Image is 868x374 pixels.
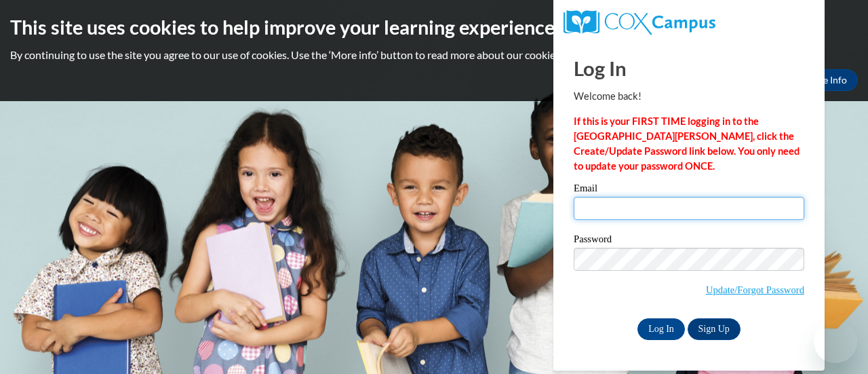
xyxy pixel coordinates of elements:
[10,14,858,41] h2: This site uses cookies to help improve your learning experience.
[564,10,715,35] img: COX Campus
[814,320,857,363] iframe: Button to launch messaging window
[574,54,804,82] h1: Log In
[688,318,741,340] a: Sign Up
[706,284,804,295] a: Update/Forgot Password
[574,234,804,248] label: Password
[794,69,858,91] a: More Info
[637,318,685,340] input: Log In
[574,89,804,104] p: Welcome back!
[574,115,800,172] strong: If this is your FIRST TIME logging in to the [GEOGRAPHIC_DATA][PERSON_NAME], click the Create/Upd...
[10,48,858,62] p: By continuing to use the site you agree to our use of cookies. Use the ‘More info’ button to read...
[574,183,804,197] label: Email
